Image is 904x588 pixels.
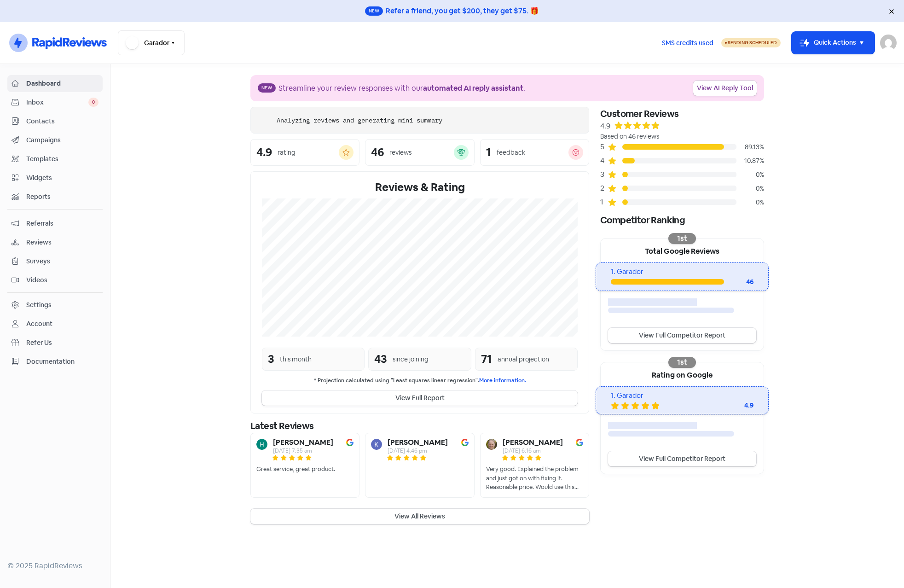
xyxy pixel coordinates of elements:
div: Rating on Google [601,362,764,386]
div: 3 [268,351,274,367]
span: Reports [26,192,99,202]
a: 1feedback [480,139,589,166]
div: 0% [736,198,764,207]
div: 71 [481,351,492,367]
div: [DATE] 4:46 pm [388,448,448,454]
div: 43 [374,351,387,367]
span: 0 [88,98,99,107]
div: 1 [486,147,491,158]
div: Streamline your review responses with our . [278,83,525,94]
span: Sending Scheduled [728,40,777,46]
div: since joining [393,355,429,364]
a: Sending Scheduled [721,37,781,48]
div: 1st [668,233,696,244]
div: Great service, great product. [256,465,335,474]
small: * Projection calculated using "Least squares linear regression". [262,376,578,385]
span: Templates [26,154,99,164]
span: New [365,6,383,16]
span: Refer Us [26,338,99,348]
img: User [880,35,897,51]
div: 10.87% [736,156,764,166]
a: Surveys [7,253,103,270]
span: Documentation [26,357,99,367]
a: Reports [7,188,103,205]
span: Reviews [26,238,99,247]
img: Image [346,439,353,446]
div: Very good. Explained the problem and just got on with fixing it. Reasonable price. Would use this... [486,465,583,492]
button: Garador [118,30,185,55]
a: Documentation [7,353,103,370]
div: annual projection [498,355,549,364]
div: 0% [736,170,764,180]
a: 46reviews [365,139,474,166]
div: Competitor Ranking [600,213,764,227]
button: Quick Actions [792,32,875,54]
div: [DATE] 6:16 am [503,448,563,454]
span: SMS credits used [662,38,713,48]
div: 3 [600,169,608,180]
img: Image [576,439,583,446]
div: [DATE] 7:35 am [273,448,333,454]
span: Surveys [26,256,99,266]
a: Dashboard [7,75,103,92]
a: Reviews [7,234,103,251]
div: Reviews & Rating [262,179,578,196]
a: Templates [7,151,103,168]
a: Refer Us [7,334,103,351]
div: rating [278,148,296,157]
div: reviews [389,148,411,157]
span: Referrals [26,219,99,228]
b: [PERSON_NAME] [503,439,563,446]
div: 89.13% [736,142,764,152]
a: Contacts [7,113,103,130]
div: Refer a friend, you get $200, they get $75. 🎁 [386,6,539,17]
a: View AI Reply Tool [693,81,757,96]
img: Avatar [256,439,267,450]
div: 1. Garador [611,267,753,277]
a: Settings [7,297,103,314]
span: Inbox [26,98,88,107]
div: Settings [26,300,52,310]
a: Account [7,315,103,332]
div: Account [26,319,52,329]
div: © 2025 RapidReviews [7,560,103,571]
a: View Full Competitor Report [608,451,756,466]
div: 1st [668,357,696,368]
div: 5 [600,141,608,152]
a: Referrals [7,215,103,232]
span: Videos [26,275,99,285]
div: Analyzing reviews and generating mini summary [277,116,442,125]
div: Based on 46 reviews [600,132,764,141]
b: [PERSON_NAME] [388,439,448,446]
div: this month [280,355,312,364]
a: View Full Competitor Report [608,328,756,343]
a: Videos [7,272,103,289]
div: 4.9 [256,147,272,158]
span: Contacts [26,116,99,126]
img: Avatar [486,439,497,450]
div: Total Google Reviews [601,239,764,262]
a: SMS credits used [654,37,721,47]
div: 46 [371,147,384,158]
div: 46 [724,277,753,287]
b: automated AI reply assistant [423,83,523,93]
div: 1 [600,197,608,208]
div: 0% [736,184,764,193]
div: feedback [497,148,525,157]
div: 2 [600,183,608,194]
div: Latest Reviews [250,419,589,433]
div: 1. Garador [611,390,753,401]
a: Campaigns [7,132,103,149]
div: 4 [600,155,608,166]
img: Image [461,439,469,446]
button: View All Reviews [250,509,589,524]
a: Widgets [7,169,103,186]
a: Inbox 0 [7,94,103,111]
a: 4.9rating [250,139,359,166]
b: [PERSON_NAME] [273,439,333,446]
img: Avatar [371,439,382,450]
a: More information. [479,377,526,384]
div: 4.9 [600,121,610,132]
button: View Full Report [262,390,578,406]
span: New [258,83,276,93]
